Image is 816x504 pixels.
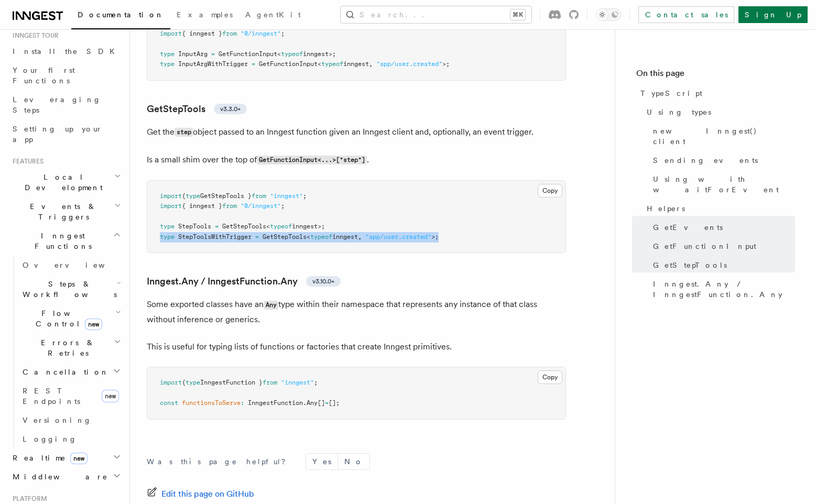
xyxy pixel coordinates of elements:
[596,8,621,21] button: Toggle dark mode
[241,399,244,407] span: :
[653,174,795,195] span: Using with waitForEvent
[538,370,562,384] button: Copy
[252,60,255,68] span: =
[8,231,113,251] span: Inngest Functions
[8,90,123,119] a: Leveraging Steps
[266,223,270,230] span: <
[649,122,795,151] a: new Inngest() client
[71,3,170,29] a: Documentation
[8,42,123,61] a: Install the SDK
[8,201,114,222] span: Events & Triggers
[23,387,80,406] span: REST Endpoints
[160,233,175,240] span: type
[8,31,59,40] span: Inngest tour
[178,60,248,68] span: InputArgWithTrigger
[160,379,182,386] span: import
[18,256,123,275] a: Overview
[640,88,702,98] span: TypeScript
[18,304,123,333] button: Flow Controlnew
[643,199,795,218] a: Helpers
[222,30,237,37] span: from
[653,260,727,270] span: GetStepTools
[307,399,318,407] span: Any
[647,107,711,117] span: Using types
[738,6,808,23] a: Sign Up
[177,10,233,19] span: Examples
[18,363,123,381] button: Cancellation
[215,223,219,230] span: =
[653,279,795,300] span: Inngest.Any / InngestFunction.Any
[18,275,123,304] button: Steps & Workflows
[186,192,200,200] span: type
[538,184,562,198] button: Copy
[318,399,325,407] span: []
[376,60,442,68] span: "app/user.created"
[147,102,247,116] a: GetStepToolsv3.3.0+
[303,399,307,407] span: .
[182,30,222,37] span: { inngest }
[329,399,340,407] span: [];
[160,202,182,210] span: import
[241,30,281,37] span: "@/inngest"
[8,448,123,467] button: Realtimenew
[160,60,175,68] span: type
[160,223,175,230] span: type
[8,467,123,486] button: Middleware
[358,233,362,240] span: ,
[18,411,123,430] a: Versioning
[281,202,285,210] span: ;
[8,226,123,256] button: Inngest Functions
[8,495,47,503] span: Platform
[160,50,175,58] span: type
[653,155,758,166] span: Sending events
[303,50,336,58] span: inngest>;
[257,156,367,165] code: GetFunctionInput<...>["step"]
[147,274,341,289] a: Inngest.Any / InngestFunction.Anyv3.10.0+
[222,202,237,210] span: from
[70,453,88,464] span: new
[8,61,123,90] a: Your first Functions
[365,233,431,240] span: "app/user.created"
[263,233,307,240] span: GetStepTools
[263,379,277,386] span: from
[643,103,795,122] a: Using types
[636,67,795,84] h4: On this page
[147,125,566,140] p: Get the object passed to an Inngest function given an Inngest client and, optionally, an event tr...
[8,119,123,149] a: Setting up your app
[252,192,266,200] span: from
[442,60,450,68] span: >;
[18,337,114,358] span: Errors & Retries
[8,256,123,448] div: Inngest Functions
[147,487,254,501] a: Edit this page on GitHub
[8,168,123,197] button: Local Development
[307,233,310,240] span: <
[270,223,292,230] span: typeof
[649,256,795,275] a: GetStepTools
[653,126,795,147] span: new Inngest() client
[8,472,108,482] span: Middleware
[510,9,525,20] kbd: ⌘K
[303,192,307,200] span: ;
[281,379,314,386] span: "inngest"
[160,192,182,200] span: import
[222,223,266,230] span: GetStepTools
[182,192,186,200] span: {
[175,128,193,137] code: step
[310,233,332,240] span: typeof
[321,60,343,68] span: typeof
[647,203,685,214] span: Helpers
[161,487,254,501] span: Edit this page on GitHub
[255,233,259,240] span: =
[78,10,164,19] span: Documentation
[200,379,263,386] span: InngestFunction }
[306,454,338,469] button: Yes
[178,233,252,240] span: StepToolsWithTrigger
[13,66,75,85] span: Your first Functions
[343,60,369,68] span: inngest
[332,233,358,240] span: inngest
[369,60,373,68] span: ,
[649,237,795,256] a: GetFunctionInput
[259,60,318,68] span: GetFunctionInput
[182,379,186,386] span: {
[178,223,211,230] span: StepTools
